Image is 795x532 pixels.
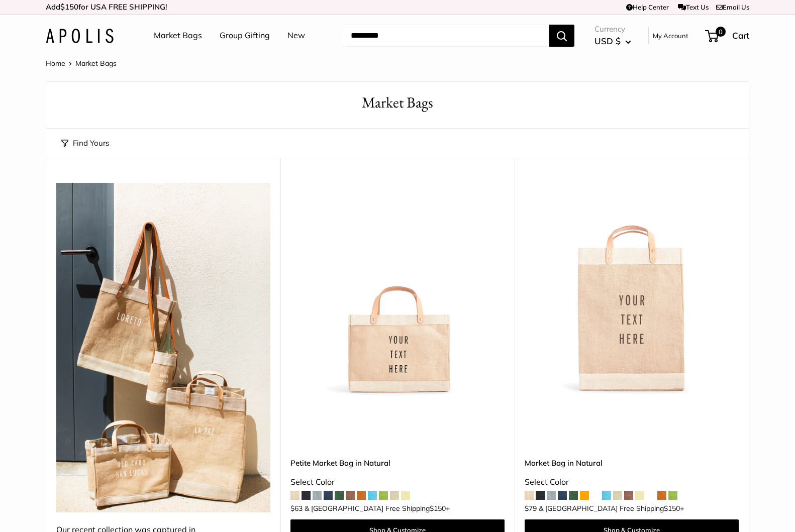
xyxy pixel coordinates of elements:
[525,504,537,513] span: $79
[343,25,549,47] input: Search...
[61,92,734,114] h1: Market Bags
[430,504,446,513] span: $150
[594,22,631,36] span: Currency
[60,2,78,12] span: $150
[594,36,621,46] span: USD $
[305,505,450,512] span: & [GEOGRAPHIC_DATA] Free Shipping +
[46,29,114,43] img: Apolis
[732,30,749,41] span: Cart
[290,475,505,490] div: Select Color
[75,59,117,68] span: Market Bags
[653,30,688,42] a: My Account
[525,183,739,397] a: Market Bag in NaturalMarket Bag in Natural
[539,505,684,512] span: & [GEOGRAPHIC_DATA] Free Shipping +
[664,504,680,513] span: $150
[46,59,65,68] a: Home
[525,457,739,469] a: Market Bag in Natural
[290,183,505,397] img: Petite Market Bag in Natural
[706,28,749,44] a: 0 Cart
[716,27,726,37] span: 0
[525,475,739,490] div: Select Color
[56,183,270,512] img: Our recent collection was captured in Todos Santos, where time slows down and color pops.
[678,3,709,11] a: Text Us
[716,3,749,11] a: Email Us
[290,457,505,469] a: Petite Market Bag in Natural
[290,183,505,397] a: Petite Market Bag in Naturaldescription_Effortless style that elevates every moment
[154,28,202,43] a: Market Bags
[290,504,303,513] span: $63
[626,3,669,11] a: Help Center
[549,25,574,47] button: Search
[220,28,270,43] a: Group Gifting
[594,33,631,49] button: USD $
[46,57,117,70] nav: Breadcrumb
[525,183,739,397] img: Market Bag in Natural
[287,28,305,43] a: New
[61,136,109,150] button: Find Yours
